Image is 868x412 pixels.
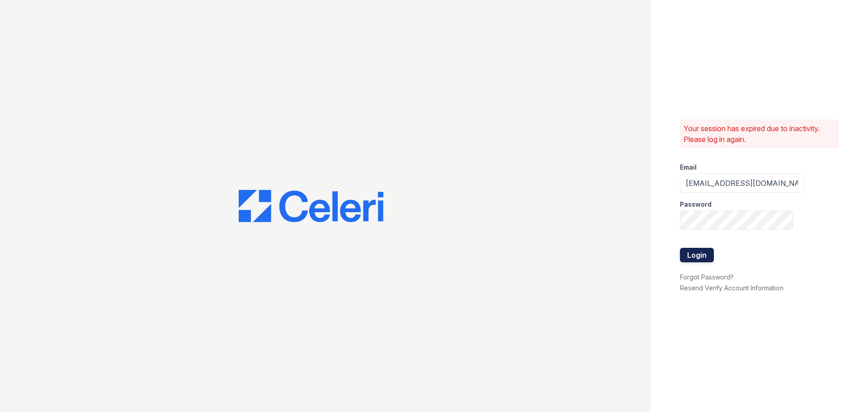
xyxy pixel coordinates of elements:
[680,248,714,262] button: Login
[239,190,383,223] img: CE_Logo_Blue-a8612792a0a2168367f1c8372b55b34899dd931a85d93a1a3d3e32e68fde9ad4.png
[680,163,697,172] label: Email
[680,273,734,281] a: Forgot Password?
[680,200,712,209] label: Password
[684,123,835,145] p: Your session has expired due to inactivity. Please log in again.
[680,284,783,292] a: Resend Verify Account Information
